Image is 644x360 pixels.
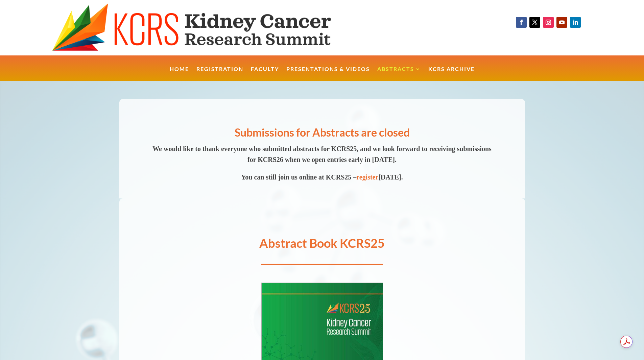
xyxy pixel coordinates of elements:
a: Follow on Instagram [543,17,554,28]
span: You can still join us online at KCRS25 – [DATE]. [241,173,403,181]
a: Follow on LinkedIn [570,17,581,28]
a: Follow on Youtube [556,17,567,28]
a: Follow on X [529,17,540,28]
a: Registration [196,67,243,81]
a: KCRS Archive [428,67,475,81]
h2: Submissions for Abstracts are closed [150,125,495,144]
img: KCRS generic logo wide [52,3,365,52]
a: Follow on Facebook [516,17,527,28]
span: We would like to thank everyone who submitted abstracts for KCRS25, and we look forward to receiv... [152,145,492,163]
h1: Abstract Book KCRS25 [119,237,525,253]
a: Home [170,67,189,81]
a: register [356,173,378,181]
a: Faculty [251,67,279,81]
a: Abstracts [377,67,421,81]
a: Presentations & Videos [286,67,370,81]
